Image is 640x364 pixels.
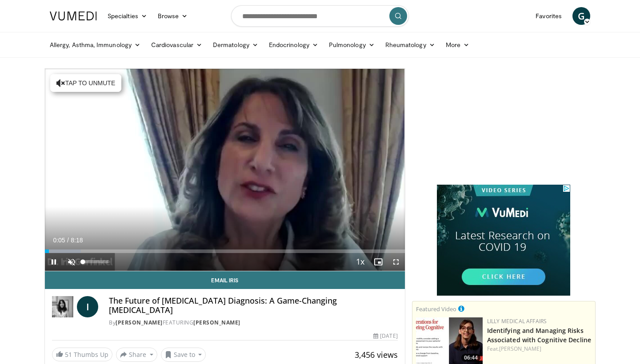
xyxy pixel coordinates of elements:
button: Unmute [63,253,80,271]
button: Enable picture-in-picture mode [369,253,387,271]
img: Dr. Iris Gorfinkel [52,296,73,317]
a: G [572,7,590,25]
video-js: Video Player [45,69,405,271]
a: [PERSON_NAME] [193,319,240,326]
a: Favorites [530,7,567,25]
a: 06:44 [416,317,483,364]
img: fc5f84e2-5eb7-4c65-9fa9-08971b8c96b8.jpg.150x105_q85_crop-smart_upscale.jpg [416,317,483,364]
a: Lilly Medical Affairs [487,317,547,325]
span: 3,456 views [355,349,398,360]
div: Volume Level [83,260,108,263]
button: Pause [45,253,63,271]
a: More [440,36,475,54]
a: Endocrinology [264,36,324,54]
a: Pulmonology [324,36,380,54]
button: Save to [161,348,206,362]
div: [DATE] [373,332,397,340]
h4: The Future of [MEDICAL_DATA] Diagnosis: A Game-Changing [MEDICAL_DATA] [109,296,398,315]
iframe: Advertisement [437,185,570,296]
span: 51 [65,350,72,359]
span: / [67,237,69,244]
button: Tap to unmute [50,74,121,92]
input: Search topics, interventions [231,5,409,27]
iframe: Advertisement [437,68,570,179]
a: [PERSON_NAME] [499,345,541,352]
small: Featured Video [416,305,456,313]
a: I [77,296,98,317]
a: Rheumatology [380,36,440,54]
button: Playback Rate [352,253,369,271]
div: By FEATURING [109,319,398,327]
a: 51 Thumbs Up [52,348,112,361]
img: VuMedi Logo [50,12,97,20]
a: Dermatology [208,36,264,54]
span: 8:18 [71,237,83,244]
a: Cardiovascular [146,36,208,54]
a: [PERSON_NAME] [116,319,163,326]
span: 0:05 [53,237,65,244]
a: Email Iris [45,271,405,289]
button: Share [116,348,157,362]
span: 06:44 [461,354,480,362]
a: Browse [152,7,193,25]
div: Progress Bar [45,249,405,253]
a: Allergy, Asthma, Immunology [44,36,146,54]
a: Identifying and Managing Risks Associated with Cognitive Decline [487,326,591,344]
button: Fullscreen [387,253,405,271]
a: Specialties [102,7,152,25]
div: Feat. [487,345,592,353]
